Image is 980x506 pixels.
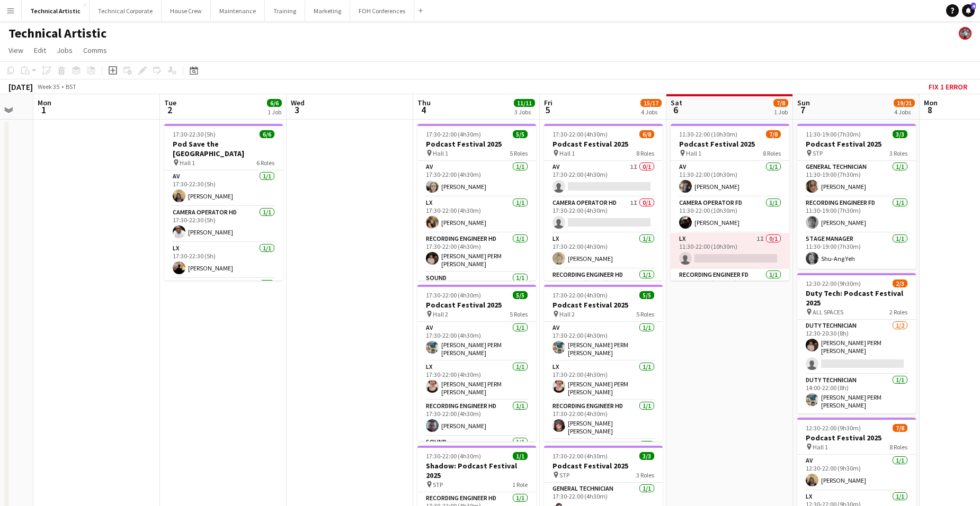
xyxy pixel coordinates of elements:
span: 6/6 [267,99,282,107]
app-card-role: LX1/117:30-22:30 (5h)[PERSON_NAME] [164,242,283,278]
span: 1 Role [512,481,528,489]
app-card-role: Sound1/1 [417,436,536,472]
span: 5/5 [639,291,654,299]
span: Tue [164,98,176,107]
span: Thu [417,98,431,107]
h3: Pod Save the [GEOGRAPHIC_DATA] [164,139,283,158]
span: 3/3 [639,452,654,460]
span: 6 [669,104,682,116]
app-card-role: LX1/117:30-22:00 (4h30m)[PERSON_NAME] PERM [PERSON_NAME] [544,361,663,400]
span: 4 [416,104,431,116]
span: 1 [36,104,51,116]
span: Mon [924,98,938,107]
app-card-role: AV1/112:30-22:00 (9h30m)[PERSON_NAME] [797,455,916,491]
h3: Podcast Festival 2025 [797,433,916,442]
app-job-card: 17:30-22:00 (4h30m)6/8Podcast Festival 2025 Hall 18 RolesAV1I0/117:30-22:00 (4h30m) Camera Operat... [544,124,663,281]
app-job-card: 12:30-22:00 (9h30m)2/3Duty Tech: Podcast Festival 2025 ALL SPACES2 RolesDuty Technician1/212:30-2... [797,273,916,413]
app-job-card: 11:30-19:00 (7h30m)3/3Podcast Festival 2025 STP3 RolesGeneral Technician1/111:30-19:00 (7h30m)[PE... [797,124,916,269]
span: View [8,46,23,55]
span: 17:30-22:00 (4h30m) [553,291,608,299]
span: 8 Roles [763,149,781,157]
app-card-role: LX1/117:30-22:00 (4h30m)[PERSON_NAME] PERM [PERSON_NAME] [417,361,536,400]
app-card-role: LX1/117:30-22:00 (4h30m)[PERSON_NAME] [417,197,536,233]
app-card-role: Duty Technician1/212:30-20:30 (8h)[PERSON_NAME] PERM [PERSON_NAME] [797,320,916,374]
app-card-role: Camera Operator HD1/117:30-22:30 (5h)[PERSON_NAME] [164,206,283,242]
div: BST [66,83,76,91]
h1: Technical Artistic [8,25,106,41]
span: 1/1 [513,452,528,460]
app-card-role: Camera Operator FD1/111:30-22:00 (10h30m)[PERSON_NAME] [671,197,789,233]
span: 15/17 [640,99,662,107]
span: Hall 1 [433,149,448,157]
span: STP [813,149,823,157]
app-card-role: LX1/117:30-22:00 (4h30m)[PERSON_NAME] [544,233,663,269]
div: 1 Job [774,108,788,116]
span: 3 Roles [636,471,654,479]
app-card-role: AV1/117:30-22:00 (4h30m)[PERSON_NAME] [417,161,536,197]
span: 7/8 [773,99,788,107]
span: 17:30-22:30 (5h) [173,130,216,138]
span: 5 Roles [510,149,528,157]
app-card-role: Sound1/1 [544,439,663,475]
span: 7 [796,104,810,116]
button: Marketing [305,1,350,21]
span: STP [559,471,569,479]
span: 8 [922,104,938,116]
h3: Shadow: Podcast Festival 2025 [417,461,536,480]
span: Fri [544,98,553,107]
div: 17:30-22:00 (4h30m)5/5Podcast Festival 2025 Hall 25 RolesAV1/117:30-22:00 (4h30m)[PERSON_NAME] PE... [544,285,663,441]
span: 7/8 [766,130,781,138]
app-card-role: AV1I0/117:30-22:00 (4h30m) [544,161,663,197]
app-job-card: 11:30-22:00 (10h30m)7/8Podcast Festival 2025 Hall 18 RolesAV1/111:30-22:00 (10h30m)[PERSON_NAME]C... [671,124,789,281]
span: 5 Roles [510,310,528,318]
span: Hall 2 [433,310,448,318]
app-card-role: Recording Engineer HD1/1 [164,278,283,318]
span: 11:30-22:00 (10h30m) [679,130,737,138]
h3: Podcast Festival 2025 [671,139,789,149]
div: 4 Jobs [641,108,661,116]
app-job-card: 17:30-22:00 (4h30m)5/5Podcast Festival 2025 Hall 15 RolesAV1/117:30-22:00 (4h30m)[PERSON_NAME]LX1... [417,124,536,281]
a: Edit [30,43,50,57]
a: Comms [79,43,111,57]
span: 11:30-19:00 (7h30m) [806,130,861,138]
app-card-role: Recording Engineer HD1/117:30-22:00 (4h30m)[PERSON_NAME] [PERSON_NAME] [544,400,663,439]
span: 6/8 [639,130,654,138]
app-card-role: AV1/117:30-22:00 (4h30m)[PERSON_NAME] PERM [PERSON_NAME] [544,322,663,361]
span: Mon [38,98,51,107]
span: 12:30-22:00 (9h30m) [806,424,861,432]
span: 2/3 [893,279,907,287]
a: View [4,43,28,57]
span: 7/8 [893,424,907,432]
h3: Podcast Festival 2025 [417,300,536,310]
app-card-role: AV1/117:30-22:00 (4h30m)[PERSON_NAME] PERM [PERSON_NAME] [417,322,536,361]
button: Fix 1 error [924,80,972,94]
span: 5 Roles [636,310,654,318]
span: ALL SPACES [813,308,843,316]
span: 8 Roles [889,443,907,451]
h3: Podcast Festival 2025 [797,139,916,149]
app-card-role: Camera Operator HD1I0/117:30-22:00 (4h30m) [544,197,663,233]
span: STP [433,481,443,489]
app-job-card: 17:30-22:00 (4h30m)5/5Podcast Festival 2025 Hall 25 RolesAV1/117:30-22:00 (4h30m)[PERSON_NAME] PE... [417,285,536,441]
app-card-role: Sound1/1 [417,272,536,308]
h3: Duty Tech: Podcast Festival 2025 [797,288,916,308]
h3: Podcast Festival 2025 [544,139,663,149]
span: 17:30-22:00 (4h30m) [426,291,481,299]
app-card-role: Recording Engineer HD1/117:30-22:00 (4h30m) [544,269,663,308]
span: Week 35 [35,83,61,91]
span: Wed [291,98,305,107]
div: 3 Jobs [514,108,534,116]
span: 17:30-22:00 (4h30m) [426,130,481,138]
app-card-role: Recording Engineer HD1/117:30-22:00 (4h30m)[PERSON_NAME] PERM [PERSON_NAME] [417,233,536,272]
span: 12:30-22:00 (9h30m) [806,279,861,287]
span: Sat [671,98,682,107]
app-job-card: 17:30-22:30 (5h)6/6Pod Save the [GEOGRAPHIC_DATA] Hall 16 RolesAV1/117:30-22:30 (5h)[PERSON_NAME]... [164,124,283,281]
button: Technical Corporate [90,1,162,21]
span: Hall 1 [180,159,195,167]
div: [DATE] [8,82,33,92]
